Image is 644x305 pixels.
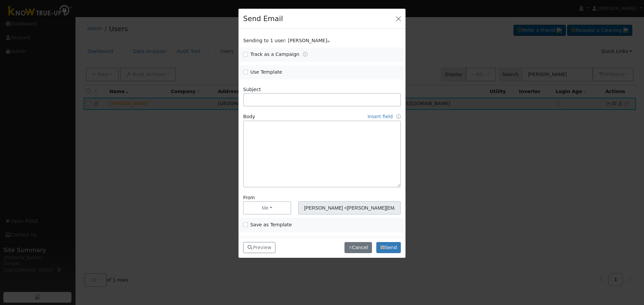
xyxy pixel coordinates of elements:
[250,221,292,228] label: Save as Template
[344,242,372,253] button: Cancel
[243,86,261,93] label: Subject
[243,222,248,227] input: Save as Template
[243,201,291,215] button: Me
[303,52,308,57] a: Tracking Campaigns
[243,194,255,201] label: From
[376,242,401,253] button: Send
[240,37,405,44] div: Show users
[250,69,282,76] label: Use Template
[243,13,283,24] h4: Send Email
[243,113,255,120] label: Body
[368,114,393,119] a: Insert field
[396,114,401,119] a: Fields
[243,70,248,74] input: Use Template
[243,242,275,253] button: Preview
[243,52,248,57] input: Track as a Campaign
[250,51,299,58] label: Track as a Campaign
